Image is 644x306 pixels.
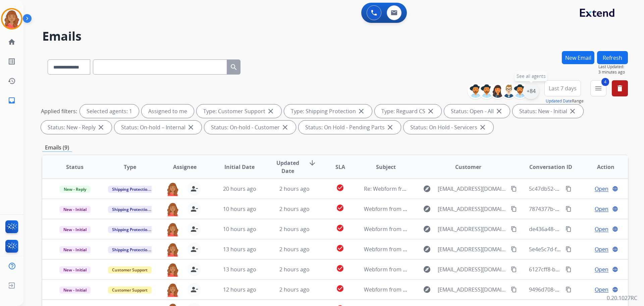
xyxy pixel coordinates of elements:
[166,283,179,297] img: agent-avatar
[529,266,630,273] span: 6127cff8-b821-4ba8-991e-307b82d18feb
[511,186,517,192] mat-icon: content_copy
[595,205,608,213] span: Open
[230,63,238,71] mat-icon: search
[2,9,21,28] img: avatar
[42,30,628,43] h2: Emails
[404,121,493,134] div: Status: On Hold - Servicers
[595,265,608,273] span: Open
[511,287,517,293] mat-icon: content_copy
[566,246,572,252] mat-icon: content_copy
[124,163,136,171] span: Type
[562,51,594,64] button: New Email
[284,104,372,118] div: Type: Shipping Protection
[598,64,628,70] span: Last Updated:
[108,206,154,213] span: Shipping Protection
[595,225,608,233] span: Open
[495,107,503,115] mat-icon: close
[41,107,77,115] p: Applied filters:
[546,98,584,104] span: Range
[544,80,581,96] button: Last 7 days
[423,185,431,193] mat-icon: explore
[601,78,609,86] span: 4
[357,107,365,115] mat-icon: close
[279,266,310,273] span: 2 hours ago
[8,38,16,46] mat-icon: home
[423,286,431,294] mat-icon: explore
[190,205,198,213] mat-icon: person_remove
[308,159,316,167] mat-icon: arrow_downward
[594,84,602,92] mat-icon: menu
[511,246,517,252] mat-icon: content_copy
[8,77,16,85] mat-icon: history
[438,245,507,253] span: [EMAIL_ADDRESS][DOMAIN_NAME]
[423,265,431,273] mat-icon: explore
[66,163,84,171] span: Status
[279,185,310,192] span: 2 hours ago
[364,185,525,192] span: Re: Webform from [EMAIL_ADDRESS][DOMAIN_NAME] on [DATE]
[273,159,303,175] span: Updated Date
[612,206,618,212] mat-icon: language
[386,123,394,131] mat-icon: close
[166,263,179,277] img: agent-avatar
[59,246,91,253] span: New - Initial
[59,266,91,273] span: New - Initial
[569,107,577,115] mat-icon: close
[427,107,435,115] mat-icon: close
[612,246,618,252] mat-icon: language
[223,286,256,293] span: 12 hours ago
[523,83,539,99] div: +84
[438,225,507,233] span: [EMAIL_ADDRESS][DOMAIN_NAME]
[336,204,344,212] mat-icon: check_circle
[279,246,310,253] span: 2 hours ago
[376,163,396,171] span: Subject
[375,104,441,118] div: Type: Reguard CS
[573,155,628,179] th: Action
[108,226,154,233] span: Shipping Protection
[590,80,606,96] button: 4
[279,205,310,213] span: 2 hours ago
[336,244,344,252] mat-icon: check_circle
[166,202,179,216] img: agent-avatar
[455,163,481,171] span: Customer
[336,184,344,192] mat-icon: check_circle
[8,96,16,104] mat-icon: inbox
[566,226,572,232] mat-icon: content_copy
[529,246,632,253] span: 5e4e5c7d-f197-40eb-9b7e-c10113d97527
[529,163,572,171] span: Conversation ID
[166,182,179,196] img: agent-avatar
[223,246,256,253] span: 13 hours ago
[612,266,618,272] mat-icon: language
[279,225,310,233] span: 2 hours ago
[114,121,202,134] div: Status: On-hold – Internal
[190,286,198,294] mat-icon: person_remove
[566,266,572,272] mat-icon: content_copy
[546,98,572,104] button: Updated Date
[108,246,154,253] span: Shipping Protection
[595,185,608,193] span: Open
[267,107,275,115] mat-icon: close
[529,225,630,233] span: de436a48-1b46-4acf-a3a5-342ada5f60ce
[223,225,256,233] span: 10 hours ago
[423,205,431,213] mat-icon: explore
[364,225,516,233] span: Webform from [EMAIL_ADDRESS][DOMAIN_NAME] on [DATE]
[517,73,546,80] span: See all agents
[607,294,637,302] p: 0.20.1027RC
[423,225,431,233] mat-icon: explore
[612,226,618,232] mat-icon: language
[511,206,517,212] mat-icon: content_copy
[190,185,198,193] mat-icon: person_remove
[336,285,344,293] mat-icon: check_circle
[97,123,105,131] mat-icon: close
[59,226,91,233] span: New - Initial
[364,205,516,213] span: Webform from [EMAIL_ADDRESS][DOMAIN_NAME] on [DATE]
[59,206,91,213] span: New - Initial
[166,243,179,257] img: agent-avatar
[223,185,256,192] span: 20 hours ago
[223,205,256,213] span: 10 hours ago
[108,287,152,294] span: Customer Support
[166,222,179,236] img: agent-avatar
[8,57,16,65] mat-icon: list_alt
[364,246,516,253] span: Webform from [EMAIL_ADDRESS][DOMAIN_NAME] on [DATE]
[612,186,618,192] mat-icon: language
[444,104,510,118] div: Status: Open - All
